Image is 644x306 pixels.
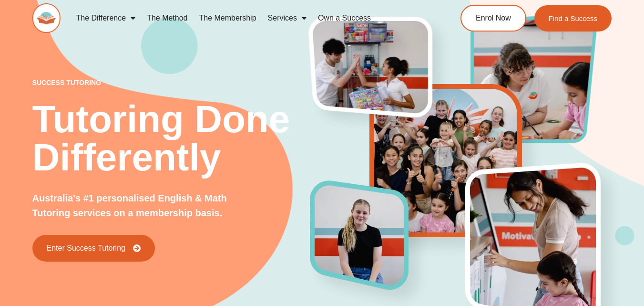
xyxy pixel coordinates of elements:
a: Own a Success [312,7,377,29]
a: Enter Success Tutoring [32,235,155,262]
p: success tutoring [32,79,311,86]
a: Enrol Now [460,5,526,32]
span: Enrol Now [476,14,511,22]
a: The Method [141,7,193,29]
nav: Menu [70,7,427,29]
a: The Difference [70,7,141,29]
a: The Membership [194,7,262,29]
a: Find a Success [534,5,612,32]
p: Australia's #1 personalised English & Math Tutoring services on a membership basis. [32,191,235,221]
h2: Tutoring Done Differently [32,100,311,177]
span: Enter Success Tutoring [47,244,125,252]
a: Services [262,7,312,29]
span: Find a Success [549,15,598,22]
